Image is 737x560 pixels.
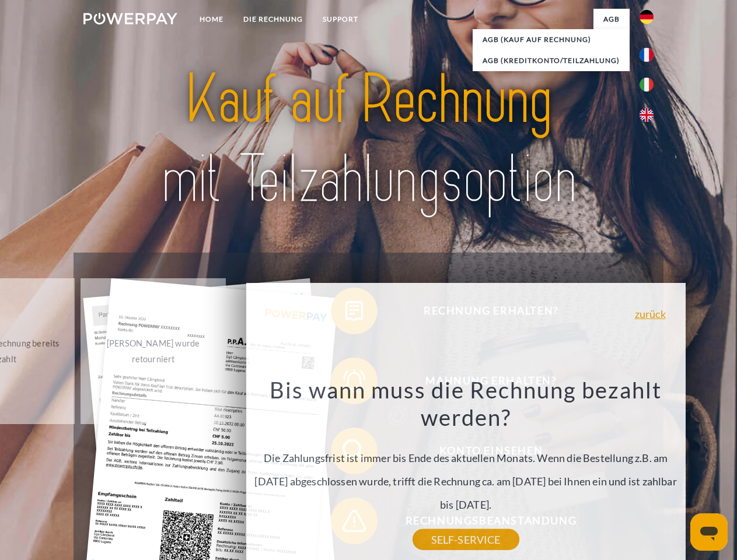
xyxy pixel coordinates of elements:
img: title-powerpay_de.svg [111,56,626,223]
a: AGB (Kreditkonto/Teilzahlung) [473,50,630,71]
div: Die Zahlungsfrist ist immer bis Ende des aktuellen Monats. Wenn die Bestellung z.B. am [DATE] abg... [253,376,679,540]
h3: Bis wann muss die Rechnung bezahlt werden? [253,376,679,432]
iframe: Schaltfläche zum Öffnen des Messaging-Fensters [690,513,728,551]
a: SELF-SERVICE [413,529,519,550]
img: en [640,108,654,122]
a: zurück [635,309,666,319]
img: logo-powerpay-white.svg [83,13,177,24]
a: agb [593,9,630,30]
img: it [640,78,654,92]
img: fr [640,48,654,62]
img: de [640,10,654,24]
a: AGB (Kauf auf Rechnung) [473,29,630,50]
a: SUPPORT [313,9,368,30]
a: Home [190,9,233,30]
a: DIE RECHNUNG [233,9,313,30]
div: [PERSON_NAME] wurde retourniert [88,335,219,367]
